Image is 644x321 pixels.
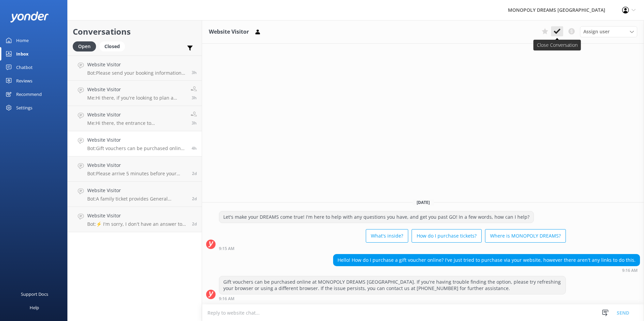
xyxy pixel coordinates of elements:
[68,156,202,182] a: Website VisitorBot:Please arrive 5 minutes before your entry time. If you're running later than y...
[87,171,187,177] p: Bot: Please arrive 5 minutes before your entry time. If you're running later than your session ti...
[73,25,197,38] h2: Conversations
[68,56,202,81] a: Website VisitorBot:Please send your booking information to [EMAIL_ADDRESS][DOMAIN_NAME], and one ...
[68,131,202,156] a: Website VisitorBot:Gift vouchers can be purchased online at MONOPOLY DREAMS [GEOGRAPHIC_DATA]. If...
[333,254,640,266] div: Hello! How do I purchase a gift voucher online? I've just tried to purchase via your website, how...
[209,28,249,36] h3: Website Visitor
[219,296,566,301] div: Oct 14 2025 09:16am (UTC +11:00) Australia/Sydney
[87,61,187,68] h4: Website Visitor
[30,301,39,314] div: Help
[16,34,29,47] div: Home
[219,297,234,301] strong: 9:16 AM
[73,41,96,51] div: Open
[68,106,202,131] a: Website VisitorMe:Hi there, the entrance to [GEOGRAPHIC_DATA]'s carpark can be found on [GEOGRAPH...
[73,42,99,50] a: Open
[192,171,197,176] span: Oct 12 2025 09:53am (UTC +11:00) Australia/Sydney
[485,229,566,243] button: Where is MONOPOLY DREAMS?
[99,41,125,51] div: Closed
[87,221,187,227] p: Bot: ⚡ I'm sorry, I don't have an answer to your question. Could you please try rephrasing your q...
[87,212,187,219] h4: Website Visitor
[87,187,187,194] h4: Website Visitor
[192,70,197,75] span: Oct 14 2025 10:45am (UTC +11:00) Australia/Sydney
[87,86,186,93] h4: Website Visitor
[16,74,32,87] div: Reviews
[21,287,48,301] div: Support Docs
[10,11,49,23] img: yonder-white-logo.png
[412,229,482,243] button: How do I purchase tickets?
[87,70,187,76] p: Bot: Please send your booking information to [EMAIL_ADDRESS][DOMAIN_NAME], and one of our friendl...
[16,61,33,74] div: Chatbot
[413,200,434,205] span: [DATE]
[583,28,610,35] span: Assign user
[87,136,187,144] h4: Website Visitor
[192,221,197,227] span: Oct 11 2025 06:42pm (UTC +11:00) Australia/Sydney
[219,211,534,223] div: Let's make your DREAMS come true! I'm here to help with any questions you have, and get you past ...
[333,268,640,273] div: Oct 14 2025 09:16am (UTC +11:00) Australia/Sydney
[68,81,202,106] a: Website VisitorMe:Hi there, if you're looking to plan a school excursion, prices and resources ca...
[622,269,638,273] strong: 9:16 AM
[366,229,408,243] button: What's inside?
[16,47,29,61] div: Inbox
[219,246,566,251] div: Oct 14 2025 09:15am (UTC +11:00) Australia/Sydney
[87,111,186,118] h4: Website Visitor
[580,26,637,37] div: Assign User
[87,162,187,169] h4: Website Visitor
[87,95,186,101] p: Me: Hi there, if you're looking to plan a school excursion, prices and resources can be found her...
[68,182,202,207] a: Website VisitorBot:A family ticket provides General Admission for either 2 Adults and 2 Children,...
[16,101,32,114] div: Settings
[192,196,197,202] span: Oct 12 2025 08:42am (UTC +11:00) Australia/Sydney
[192,145,197,151] span: Oct 14 2025 09:16am (UTC +11:00) Australia/Sydney
[68,207,202,232] a: Website VisitorBot:⚡ I'm sorry, I don't have an answer to your question. Could you please try rep...
[16,87,42,101] div: Recommend
[192,120,197,126] span: Oct 14 2025 10:26am (UTC +11:00) Australia/Sydney
[219,247,234,251] strong: 9:15 AM
[219,276,566,294] div: Gift vouchers can be purchased online at MONOPOLY DREAMS [GEOGRAPHIC_DATA]. If you're having trou...
[87,120,186,126] p: Me: Hi there, the entrance to [GEOGRAPHIC_DATA]'s carpark can be found on [GEOGRAPHIC_DATA], clos...
[87,145,187,151] p: Bot: Gift vouchers can be purchased online at MONOPOLY DREAMS [GEOGRAPHIC_DATA]. If you're having...
[99,42,128,50] a: Closed
[87,196,187,202] p: Bot: A family ticket provides General Admission for either 2 Adults and 2 Children, or 1 Adult an...
[192,95,197,101] span: Oct 14 2025 10:28am (UTC +11:00) Australia/Sydney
